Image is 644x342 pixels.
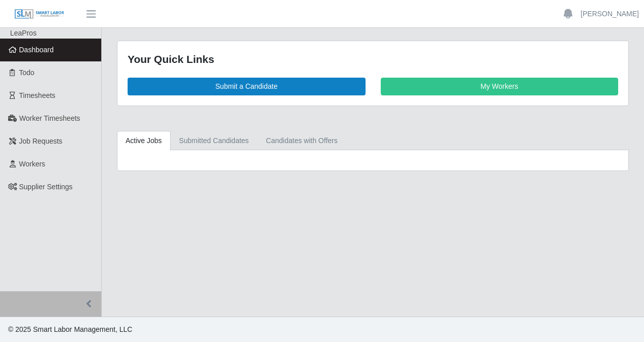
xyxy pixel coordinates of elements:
[257,131,346,151] a: Candidates with Offers
[19,69,34,77] span: Todo
[381,78,619,95] a: My Workers
[581,9,639,19] a: [PERSON_NAME]
[128,51,618,67] div: Your Quick Links
[10,29,36,37] span: LeaPros
[8,325,132,333] span: © 2025 Smart Labor Management, LLC
[19,137,63,145] span: Job Requests
[19,160,46,168] span: Workers
[19,91,56,99] span: Timesheets
[171,131,258,151] a: Submitted Candidates
[128,78,366,95] a: Submit a Candidate
[19,46,54,54] span: Dashboard
[19,183,73,191] span: Supplier Settings
[117,131,171,151] a: Active Jobs
[14,9,65,20] img: SLM Logo
[19,114,80,122] span: Worker Timesheets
